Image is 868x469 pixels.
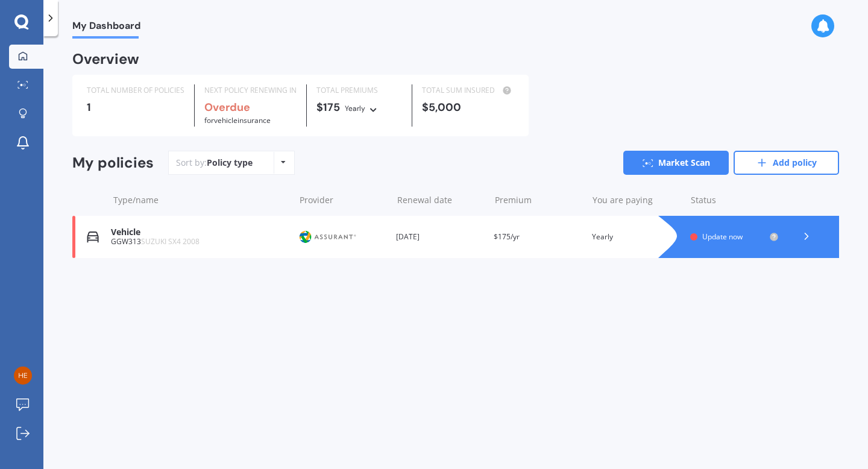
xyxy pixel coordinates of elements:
div: Vehicle [111,227,288,238]
img: a40dd54680e69e88210ec67ec155637d [14,367,32,385]
div: Provider [300,194,388,206]
div: Yearly [592,231,681,243]
a: Market Scan [623,151,729,175]
div: Type/name [113,194,290,206]
span: SUZUKI SX4 2008 [141,236,200,247]
div: Sort by: [176,157,253,169]
span: $175/yr [494,231,520,242]
div: Premium [495,194,583,206]
div: $175 [316,101,402,115]
div: TOTAL PREMIUMS [316,84,402,96]
img: Protecta [298,225,358,248]
div: NEXT POLICY RENEWING IN [204,84,297,96]
div: TOTAL NUMBER OF POLICIES [87,84,184,96]
div: TOTAL SUM INSURED [422,84,514,96]
div: [DATE] [396,231,485,243]
div: Renewal date [397,194,485,206]
span: for Vehicle insurance [204,115,271,125]
div: $5,000 [422,101,514,113]
div: Policy type [207,157,253,169]
div: Overview [72,53,139,65]
span: My Dashboard [72,20,140,36]
div: 1 [87,101,184,113]
div: GGW313 [111,238,288,246]
img: Vehicle [87,231,99,243]
div: You are paying [593,194,681,206]
b: Overdue [204,100,250,115]
div: My policies [72,154,154,172]
div: Yearly [345,102,365,115]
a: Add policy [734,151,839,175]
div: Status [691,194,779,206]
span: Update now [702,231,743,242]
